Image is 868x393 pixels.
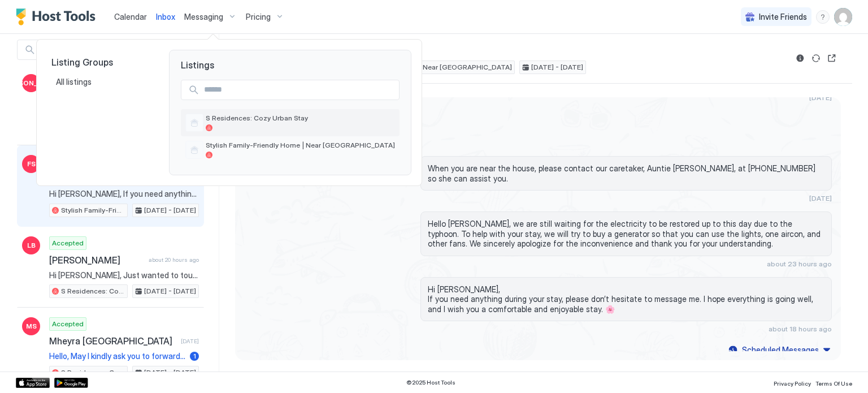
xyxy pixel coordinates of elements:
span: Listings [170,50,411,71]
span: All listings [56,77,93,87]
span: Stylish Family-Friendly Home | Near [GEOGRAPHIC_DATA] [206,141,395,149]
iframe: Intercom live chat [11,355,38,382]
input: Input Field [199,80,399,100]
span: S Residences: Cozy Urban Stay [206,114,395,122]
span: Listing Groups [51,57,151,68]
